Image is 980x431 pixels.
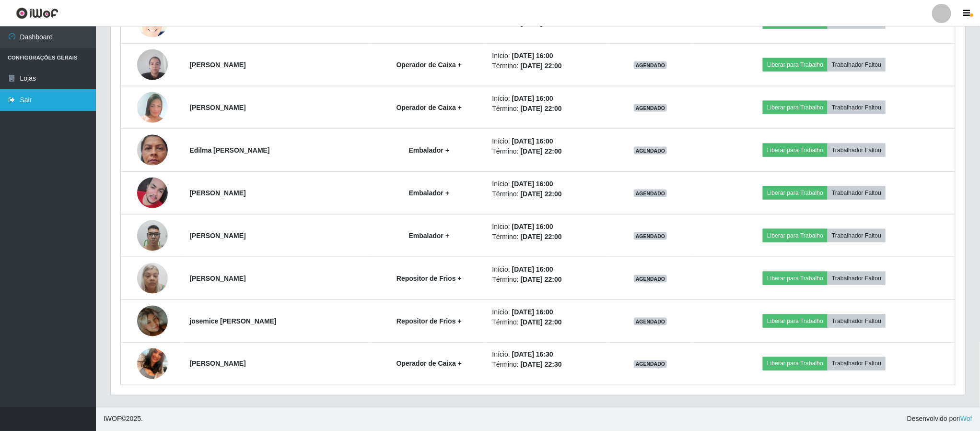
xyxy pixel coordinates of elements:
[492,264,602,275] li: Início:
[512,223,553,230] time: [DATE] 16:00
[521,105,562,112] time: [DATE] 22:00
[492,360,602,370] li: Término:
[512,308,553,316] time: [DATE] 16:00
[521,62,562,70] time: [DATE] 22:00
[521,233,562,240] time: [DATE] 22:00
[763,357,828,371] button: Liberar para Trabalho
[512,180,553,188] time: [DATE] 16:00
[828,101,886,114] button: Trabalhador Faltou
[492,104,602,114] li: Término:
[521,147,562,155] time: [DATE] 22:00
[828,272,886,285] button: Trabalhador Faltou
[512,137,553,145] time: [DATE] 16:00
[634,104,667,112] span: AGENDADO
[907,414,972,424] span: Desenvolvido por
[137,294,168,348] img: 1741955562946.jpeg
[763,58,828,72] button: Liberar para Trabalho
[828,229,886,242] button: Trabalhador Faltou
[189,61,245,69] strong: [PERSON_NAME]
[137,336,168,391] img: 1704989686512.jpeg
[397,275,462,282] strong: Repositor de Frios +
[137,178,168,208] img: 1735296854752.jpeg
[512,52,553,60] time: [DATE] 16:00
[512,265,553,273] time: [DATE] 16:00
[492,136,602,146] li: Início:
[137,116,168,184] img: 1727900228809.jpeg
[492,179,602,189] li: Início:
[397,360,462,368] strong: Operador de Caixa +
[16,7,58,19] img: CoreUI Logo
[104,414,143,424] span: © 2025 .
[492,94,602,104] li: Início:
[189,146,269,154] strong: Edilma [PERSON_NAME]
[137,85,168,130] img: 1737214491896.jpeg
[634,318,667,325] span: AGENDADO
[189,232,245,239] strong: [PERSON_NAME]
[634,275,667,283] span: AGENDADO
[492,189,602,199] li: Término:
[828,186,886,200] button: Trabalhador Faltou
[137,44,168,85] img: 1731148670684.jpeg
[189,360,245,368] strong: [PERSON_NAME]
[521,318,562,326] time: [DATE] 22:00
[492,51,602,61] li: Início:
[137,215,168,256] img: 1747356338360.jpeg
[763,314,828,328] button: Liberar para Trabalho
[409,146,449,154] strong: Embalador +
[189,275,245,282] strong: [PERSON_NAME]
[763,272,828,285] button: Liberar para Trabalho
[828,357,886,371] button: Trabalhador Faltou
[409,189,449,197] strong: Embalador +
[634,232,667,240] span: AGENDADO
[492,275,602,285] li: Término:
[521,275,562,283] time: [DATE] 22:00
[189,317,276,325] strong: josemice [PERSON_NAME]
[409,232,449,239] strong: Embalador +
[828,144,886,157] button: Trabalhador Faltou
[137,258,168,299] img: 1734130830737.jpeg
[959,415,972,423] a: iWof
[397,61,462,69] strong: Operador de Caixa +
[763,144,828,157] button: Liberar para Trabalho
[397,104,462,111] strong: Operador de Caixa +
[521,190,562,198] time: [DATE] 22:00
[492,61,602,71] li: Término:
[189,189,245,197] strong: [PERSON_NAME]
[763,229,828,242] button: Liberar para Trabalho
[634,61,667,69] span: AGENDADO
[492,317,602,327] li: Término:
[492,146,602,156] li: Término:
[492,307,602,317] li: Início:
[634,147,667,155] span: AGENDADO
[492,232,602,242] li: Término:
[828,314,886,328] button: Trabalhador Faltou
[397,317,462,325] strong: Repositor de Frios +
[189,104,245,111] strong: [PERSON_NAME]
[492,222,602,232] li: Início:
[492,350,602,360] li: Início:
[763,101,828,114] button: Liberar para Trabalho
[634,360,667,368] span: AGENDADO
[828,58,886,72] button: Trabalhador Faltou
[521,361,562,369] time: [DATE] 22:30
[512,351,553,359] time: [DATE] 16:30
[512,95,553,102] time: [DATE] 16:00
[634,190,667,197] span: AGENDADO
[104,415,121,423] span: IWOF
[763,186,828,200] button: Liberar para Trabalho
